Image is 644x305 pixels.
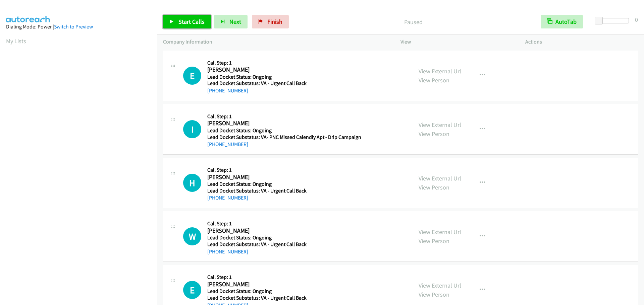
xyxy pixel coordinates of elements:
a: View Person [419,130,449,138]
h5: Lead Docket Substatus: VA- PNC Missed Calendly Apt - Drip Campaign [207,134,361,141]
div: The call is yet to be attempted [183,120,201,138]
a: View Person [419,183,449,191]
a: [PHONE_NUMBER] [207,141,248,147]
h2: [PERSON_NAME] [207,120,359,127]
h1: E [183,67,201,85]
div: The call is yet to be attempted [183,67,201,85]
div: 0 [635,15,638,24]
h5: Call Step: 1 [207,60,359,66]
h1: E [183,281,201,299]
h5: Lead Docket Status: Ongoing [207,74,359,80]
a: [PHONE_NUMBER] [207,248,248,255]
a: View External Url [419,67,461,75]
h5: Lead Docket Status: Ongoing [207,127,361,134]
div: Dialing Mode: Power | [6,23,151,31]
h2: [PERSON_NAME] [207,281,359,288]
h1: H [183,174,201,192]
div: Delay between calls (in seconds) [598,18,629,23]
h2: [PERSON_NAME] [207,66,359,74]
a: Finish [252,15,289,28]
span: Finish [267,18,282,25]
a: View Person [419,76,449,84]
a: View External Url [419,228,461,236]
button: AutoTab [541,15,583,28]
a: View External Url [419,282,461,289]
h5: Lead Docket Substatus: VA - Urgent Call Back [207,187,359,194]
h5: Lead Docket Substatus: VA - Urgent Call Back [207,80,359,87]
div: The call is yet to be attempted [183,227,201,245]
h5: Lead Docket Status: Ongoing [207,288,359,295]
div: The call is yet to be attempted [183,174,201,192]
h2: [PERSON_NAME] [207,173,359,181]
h5: Call Step: 1 [207,167,359,173]
div: The call is yet to be attempted [183,281,201,299]
a: View External Url [419,174,461,182]
h1: I [183,120,201,138]
h2: [PERSON_NAME] [207,227,359,235]
h5: Call Step: 1 [207,220,359,227]
span: Start Calls [178,18,205,25]
a: [PHONE_NUMBER] [207,195,248,201]
a: Switch to Preview [54,23,93,30]
p: Actions [525,38,638,46]
h5: Call Step: 1 [207,113,361,120]
h5: Lead Docket Status: Ongoing [207,234,359,241]
p: Company Information [163,38,388,46]
p: Paused [298,17,529,26]
button: Next [214,15,248,28]
h1: W [183,227,201,245]
span: Next [229,18,241,25]
a: [PHONE_NUMBER] [207,87,248,94]
a: View Person [419,237,449,245]
h5: Lead Docket Substatus: VA - Urgent Call Back [207,241,359,248]
h5: Lead Docket Substatus: VA - Urgent Call Back [207,295,359,301]
h5: Lead Docket Status: Ongoing [207,181,359,187]
a: My Lists [6,37,26,45]
a: View External Url [419,121,461,129]
a: View Person [419,291,449,298]
p: View [400,38,513,46]
a: Start Calls [163,15,211,28]
h5: Call Step: 1 [207,274,359,281]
